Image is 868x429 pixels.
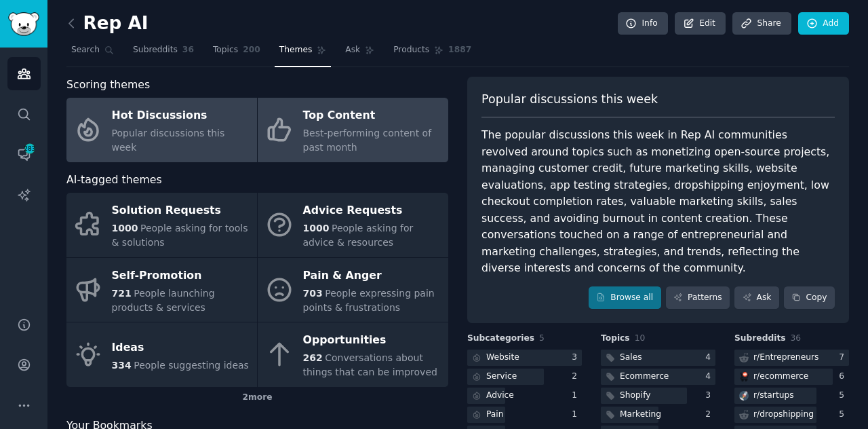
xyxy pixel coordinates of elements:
[340,39,379,67] a: Ask
[572,390,582,402] div: 1
[71,44,100,56] span: Search
[66,39,119,67] a: Search
[798,12,849,35] a: Add
[839,352,849,364] div: 7
[620,390,651,402] div: Shopify
[303,265,441,286] div: Pain & Anger
[467,407,582,424] a: Pain1
[8,12,39,36] img: GummySearch logo
[66,13,149,35] h2: Rep AI
[258,193,448,257] a: Advice Requests1000People asking for advice & resources
[753,352,818,364] div: r/ Entrepreneurs
[589,286,661,310] a: Browse all
[182,44,194,56] span: 36
[635,333,646,343] span: 10
[753,390,794,402] div: r/ startups
[66,258,257,322] a: Self-Promotion721People launching products & services
[258,322,448,387] a: Opportunities262Conversations about things that can be improved
[467,369,582,386] a: Service2
[389,39,476,67] a: Products1887
[734,407,849,424] a: r/dropshipping5
[601,333,630,345] span: Topics
[303,330,441,352] div: Opportunities
[486,409,504,421] div: Pain
[732,12,791,35] a: Share
[24,144,36,153] span: 283
[839,371,849,383] div: 6
[467,333,534,345] span: Subcategories
[601,407,715,424] a: Marketing2
[791,333,802,343] span: 36
[303,105,441,127] div: Top Content
[486,390,514,402] div: Advice
[705,371,715,383] div: 4
[601,350,715,367] a: Sales4
[486,371,517,383] div: Service
[675,12,726,35] a: Edit
[275,39,332,67] a: Themes
[572,352,582,364] div: 3
[572,409,582,421] div: 1
[66,322,257,387] a: Ideas334People suggesting ideas
[112,128,225,153] span: Popular discussions this week
[303,128,432,153] span: Best-performing content of past month
[112,265,250,286] div: Self-Promotion
[345,44,360,56] span: Ask
[601,388,715,405] a: Shopify3
[66,98,257,162] a: Hot DiscussionsPopular discussions this week
[784,286,835,310] button: Copy
[620,352,642,364] div: Sales
[112,360,132,371] span: 334
[66,172,162,189] span: AI-tagged themes
[208,39,265,67] a: Topics200
[112,288,132,299] span: 721
[303,200,441,222] div: Advice Requests
[839,390,849,402] div: 5
[128,39,199,67] a: Subreddits36
[112,105,250,127] div: Hot Discussions
[243,44,260,56] span: 200
[481,127,835,277] div: The popular discussions this week in Rep AI communities revolved around topics such as monetizing...
[112,200,250,222] div: Solution Requests
[393,44,429,56] span: Products
[112,223,248,248] span: People asking for tools & solutions
[739,372,749,381] img: ecommerce
[303,352,323,363] span: 262
[7,138,41,171] a: 283
[666,286,730,310] a: Patterns
[601,369,715,386] a: Ecommerce4
[66,387,448,409] div: 2 more
[705,352,715,364] div: 4
[734,333,786,345] span: Subreddits
[739,391,749,400] img: startups
[620,409,661,421] div: Marketing
[112,223,138,234] span: 1000
[303,352,437,377] span: Conversations about things that can be improved
[705,390,715,402] div: 3
[734,286,779,310] a: Ask
[66,193,257,257] a: Solution Requests1000People asking for tools & solutions
[303,223,414,248] span: People asking for advice & resources
[481,91,658,108] span: Popular discussions this week
[112,288,215,313] span: People launching products & services
[572,371,582,383] div: 2
[734,350,849,367] a: r/Entrepreneurs7
[539,333,545,343] span: 5
[467,350,582,367] a: Website3
[705,409,715,421] div: 2
[734,369,849,386] a: ecommercer/ecommerce6
[734,388,849,405] a: startupsr/startups5
[839,409,849,421] div: 5
[258,98,448,162] a: Top ContentBest-performing content of past month
[753,409,814,421] div: r/ dropshipping
[753,371,808,383] div: r/ ecommerce
[618,12,668,35] a: Info
[66,77,150,94] span: Scoring themes
[467,388,582,405] a: Advice1
[303,288,435,313] span: People expressing pain points & frustrations
[112,337,249,358] div: Ideas
[213,44,238,56] span: Topics
[303,288,323,299] span: 703
[133,44,178,56] span: Subreddits
[279,44,313,56] span: Themes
